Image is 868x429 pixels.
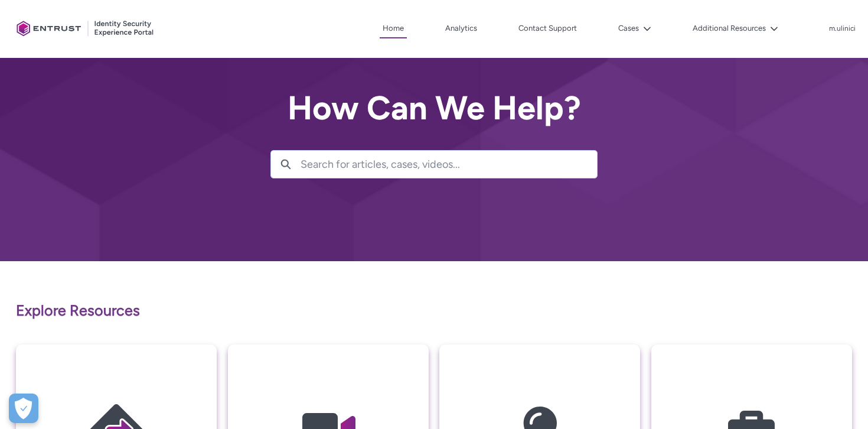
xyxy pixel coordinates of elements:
[9,394,38,423] div: Cookie Preferences
[615,19,654,37] button: Cases
[301,151,597,178] input: Search for articles, cases, videos...
[515,19,580,37] a: Contact Support
[690,19,781,37] button: Additional Resources
[271,151,301,178] button: Search
[380,19,407,38] a: Home
[16,300,852,322] p: Explore Resources
[442,19,480,37] a: Analytics, opens in new tab
[270,90,598,126] h2: How Can We Help?
[829,25,856,33] p: m.ulinici
[9,394,38,423] button: Open Preferences
[828,22,856,34] button: User Profile m.ulinici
